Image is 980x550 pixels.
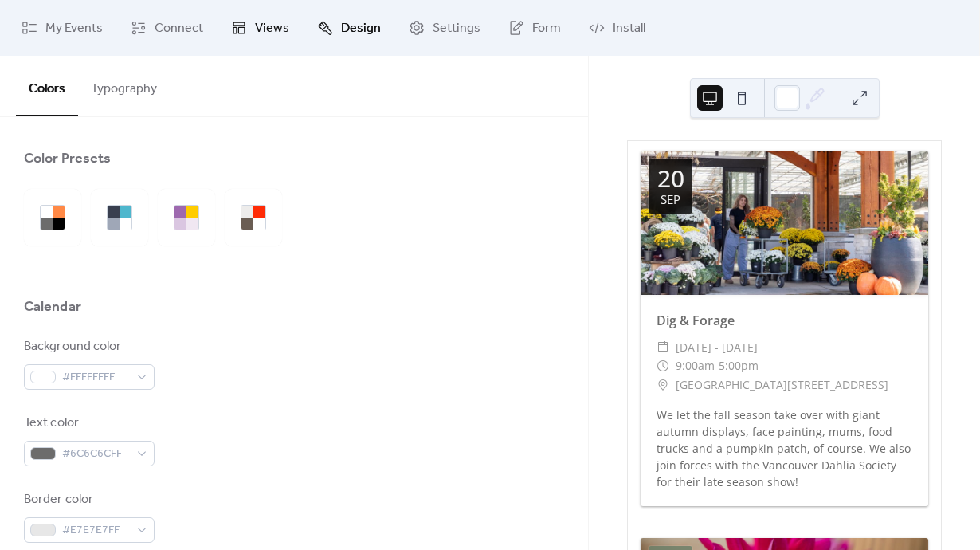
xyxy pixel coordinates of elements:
[433,19,480,38] span: Settings
[62,368,129,387] span: #FFFFFFFF
[24,414,151,433] div: Text color
[532,19,561,38] span: Form
[255,19,289,38] span: Views
[641,311,928,330] div: Dig & Forage
[719,356,759,375] span: 5:00pm
[24,149,111,168] div: Color Presets
[657,338,669,357] div: ​
[676,375,888,395] a: [GEOGRAPHIC_DATA][STREET_ADDRESS]
[657,356,669,375] div: ​
[219,6,301,49] a: Views
[341,19,381,38] span: Design
[496,6,573,49] a: Form
[676,338,758,357] span: [DATE] - [DATE]
[577,6,657,49] a: Install
[62,521,129,540] span: #E7E7E7FF
[10,6,115,49] a: My Events
[16,56,78,116] button: Colors
[78,56,170,115] button: Typography
[62,445,129,464] span: #6C6C6CFF
[119,6,215,49] a: Connect
[657,167,684,191] div: 20
[24,490,151,509] div: Border color
[24,297,81,316] div: Calendar
[45,19,103,38] span: My Events
[661,194,680,206] div: Sep
[24,337,151,356] div: Background color
[641,407,928,490] div: We let the fall season take over with giant autumn displays, face painting, mums, food trucks and...
[657,375,669,395] div: ​
[676,356,715,375] span: 9:00am
[613,19,645,38] span: Install
[305,6,393,49] a: Design
[715,356,719,375] span: -
[155,19,203,38] span: Connect
[397,6,492,49] a: Settings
